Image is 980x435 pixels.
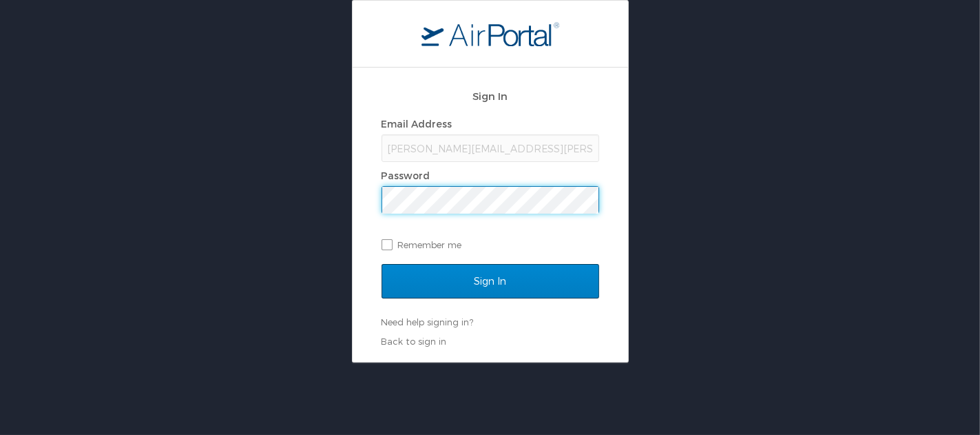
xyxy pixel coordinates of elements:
[382,88,599,104] h2: Sign In
[382,170,430,181] label: Password
[421,21,559,46] img: logo
[382,118,452,130] label: Email Address
[382,234,599,255] label: Remember me
[382,264,599,299] input: Sign In
[382,316,474,327] a: Need help signing in?
[382,336,447,347] a: Back to sign in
